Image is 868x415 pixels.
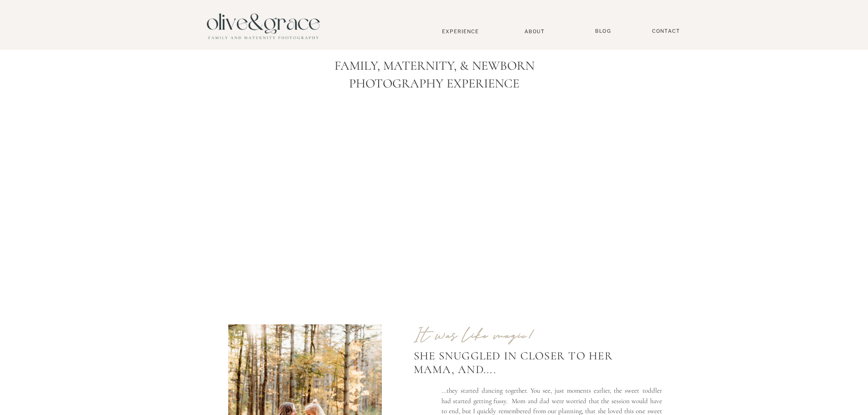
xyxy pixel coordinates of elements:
[521,28,549,34] a: About
[648,28,684,35] a: Contact
[592,28,615,35] a: BLOG
[227,58,642,74] h1: Family, Maternity, & Newborn
[414,349,656,391] div: She snuggled in closer to her mama, and....
[431,28,491,35] a: Experience
[414,325,535,346] b: It was like magic!
[335,76,534,99] p: Photography Experience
